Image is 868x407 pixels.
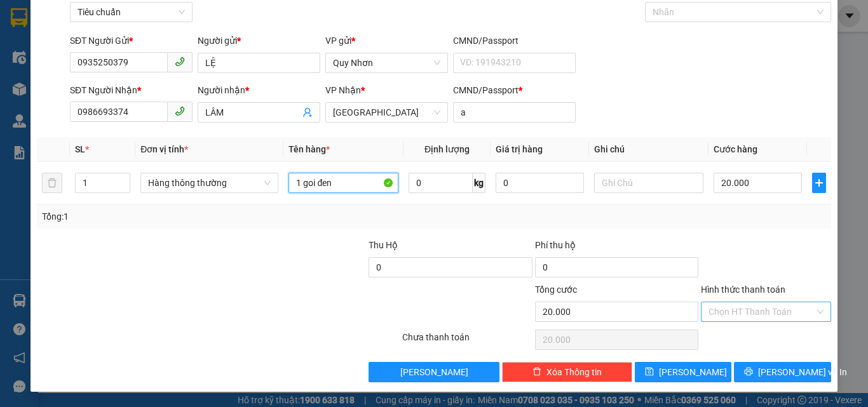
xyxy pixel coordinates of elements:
span: kg [473,173,485,193]
button: delete [42,173,62,193]
button: printer[PERSON_NAME] và In [734,362,831,382]
span: delete [532,367,541,377]
input: Ghi Chú [594,173,704,193]
span: Thu Hộ [369,240,398,250]
span: [PERSON_NAME] [659,365,727,379]
span: Tổng cước [535,284,577,295]
div: SĐT Người Nhận [70,83,193,97]
span: Giá trị hàng [496,144,543,154]
button: save[PERSON_NAME] [635,362,732,382]
div: Phí thu hộ [535,238,698,257]
span: phone [175,57,185,67]
div: VP gửi [325,34,448,48]
span: printer [744,367,753,377]
span: Quy Nhơn [333,53,440,72]
div: Tổng: 1 [42,210,336,224]
div: CMND/Passport [453,83,576,97]
div: CMND/Passport [453,34,576,48]
div: SĐT Người Gửi [70,34,193,48]
input: VD: Bàn, Ghế [288,173,398,193]
div: Chưa thanh toán [401,330,534,352]
span: Tên hàng [288,144,330,154]
button: deleteXóa Thông tin [502,362,632,382]
label: Hình thức thanh toán [701,284,785,295]
button: [PERSON_NAME] [369,362,499,382]
button: plus [812,173,827,193]
span: Định lượng [424,144,470,154]
div: Người nhận [198,83,320,97]
span: phone [175,106,185,116]
span: save [645,367,654,377]
span: Cước hàng [714,144,757,154]
span: user-add [302,107,313,117]
span: Xóa Thông tin [546,365,602,379]
span: Đơn vị tính [140,144,188,154]
input: 0 [496,173,583,193]
span: Tiêu chuẩn [78,3,185,22]
span: SL [75,144,85,154]
th: Ghi chú [589,137,709,162]
span: plus [813,178,826,188]
span: [PERSON_NAME] và In [758,365,847,379]
span: VP Nhận [325,85,361,95]
div: Người gửi [198,34,320,48]
span: Hàng thông thường [148,173,271,192]
span: [PERSON_NAME] [400,365,468,379]
span: Tuy Hòa [333,103,440,122]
